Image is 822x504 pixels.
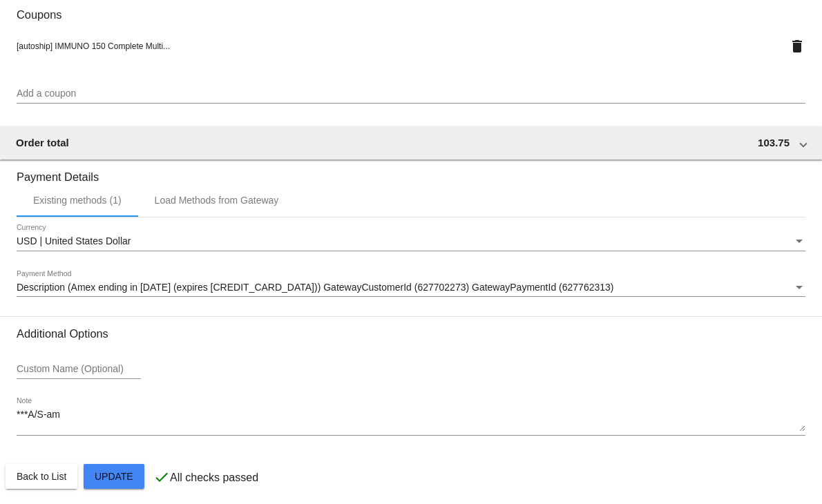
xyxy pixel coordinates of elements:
[17,88,805,99] input: Add a coupon
[33,195,122,206] div: Existing methods (1)
[17,471,66,482] span: Back to List
[16,137,69,148] span: Order total
[17,235,131,246] span: USD | United States Dollar
[95,471,133,482] span: Update
[170,472,258,484] p: All checks passed
[17,364,141,375] input: Custom Name (Optional)
[758,137,790,148] span: 103.75
[789,38,805,55] mat-icon: delete
[153,469,170,485] mat-icon: check
[17,282,613,293] span: Description (Amex ending in [DATE] (expires [CREDIT_CARD_DATA])) GatewayCustomerId (627702273) Ga...
[17,236,805,247] mat-select: Currency
[17,282,805,293] mat-select: Payment Method
[155,195,279,206] div: Load Methods from Gateway
[6,464,77,489] button: Back to List
[17,160,805,184] h3: Payment Details
[17,41,170,51] span: [autoship] IMMUNO 150 Complete Multi...
[84,464,144,489] button: Update
[17,327,805,340] h3: Additional Options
